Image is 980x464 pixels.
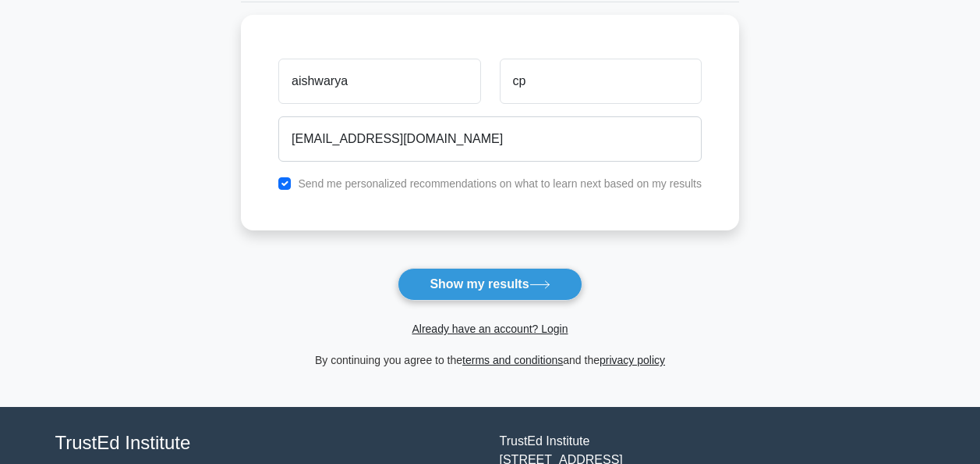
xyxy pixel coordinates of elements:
[55,432,481,455] h4: TrustEd Institute
[500,59,702,104] input: Last name
[278,59,480,104] input: First name
[600,354,665,366] a: privacy policy
[298,177,702,190] label: Send me personalized recommendations on what to learn next based on my results
[412,323,568,335] a: Already have an account? Login
[462,354,563,366] a: terms and conditions
[232,351,748,369] div: By continuing you agree to the and the
[398,268,582,301] button: Show my results
[278,116,702,162] input: Email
